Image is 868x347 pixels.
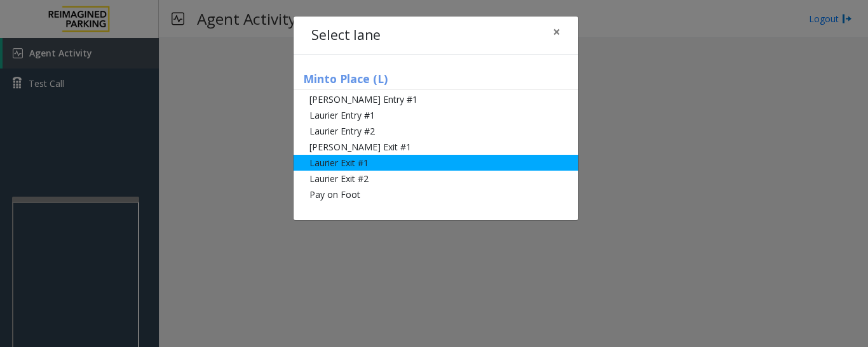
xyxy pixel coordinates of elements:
li: Laurier Entry #1 [294,107,578,123]
li: [PERSON_NAME] Exit #1 [294,139,578,155]
li: Pay on Foot [294,187,578,202]
li: Laurier Exit #1 [294,155,578,171]
li: Laurier Exit #2 [294,171,578,187]
span: × [553,23,560,41]
h4: Select lane [311,25,381,46]
li: Laurier Entry #2 [294,123,578,139]
h5: Minto Place (L) [294,72,578,90]
button: Close [544,16,569,48]
li: [PERSON_NAME] Entry #1 [294,91,578,107]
